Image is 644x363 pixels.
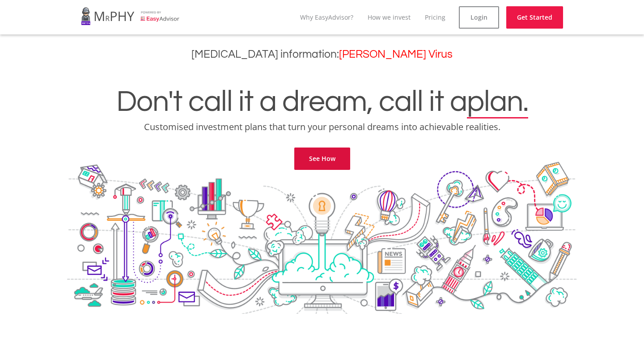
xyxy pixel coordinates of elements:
a: Pricing [425,13,445,21]
h3: [MEDICAL_DATA] information: [7,48,637,61]
a: [PERSON_NAME] Virus [339,49,453,60]
a: How we invest [368,13,411,21]
h1: Don't call it a dream, call it a [7,87,637,117]
a: Why EasyAdvisor? [300,13,353,21]
a: See How [294,148,350,170]
a: Get Started [506,6,563,29]
a: Login [459,6,499,29]
span: plan. [467,87,528,117]
p: Customised investment plans that turn your personal dreams into achievable realities. [7,121,637,133]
